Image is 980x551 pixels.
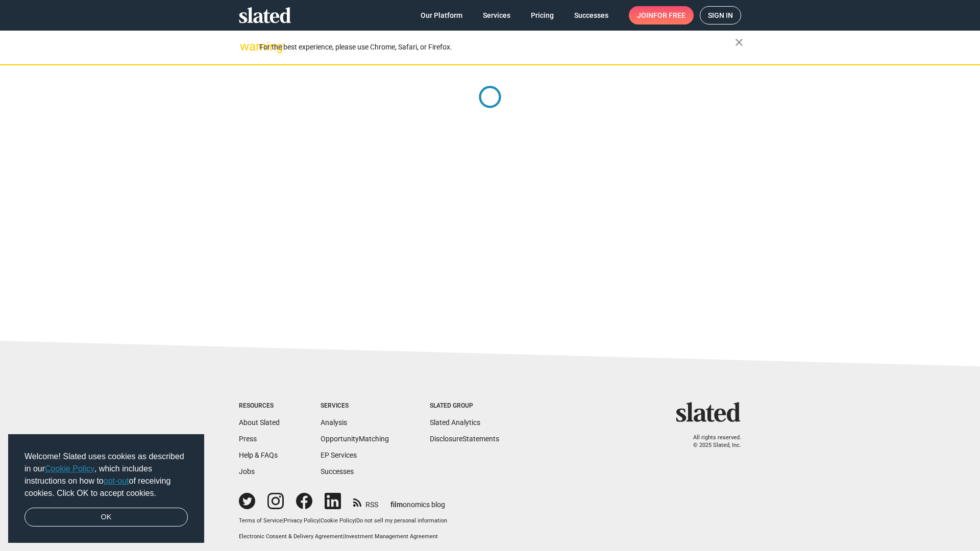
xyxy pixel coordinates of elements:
[239,402,280,410] div: Resources
[239,517,282,524] a: Terms of Service
[637,6,685,24] span: Join
[321,451,357,459] a: EP Services
[574,6,608,24] span: Successes
[523,6,562,24] a: Pricing
[240,40,252,53] mat-icon: warning
[531,6,554,24] span: Pricing
[356,517,447,525] button: Do not sell my personal information
[700,6,741,24] a: Sign in
[412,6,471,24] a: Our Platform
[475,6,519,24] a: Services
[239,435,257,443] a: Press
[321,435,389,443] a: OpportunityMatching
[430,418,480,427] a: Slated Analytics
[284,517,319,524] a: Privacy Policy
[343,533,345,540] span: |
[259,40,735,54] div: For the best experience, please use Chrome, Safari, or Firefox.
[421,6,462,24] span: Our Platform
[390,492,445,510] a: filmonomics blog
[653,6,685,24] span: for free
[682,434,741,449] p: All rights reserved. © 2025 Slated, Inc.
[321,418,347,427] a: Analysis
[239,418,280,427] a: About Slated
[353,494,378,510] a: RSS
[390,500,403,509] span: film
[239,467,255,475] a: Jobs
[355,517,356,524] span: |
[321,517,355,524] a: Cookie Policy
[24,450,188,499] span: Welcome! Slated uses cookies as described in our , which includes instructions on how to of recei...
[239,451,278,459] a: Help & FAQs
[483,6,510,24] span: Services
[733,36,745,48] mat-icon: close
[430,402,499,410] div: Slated Group
[319,517,321,524] span: |
[430,435,499,443] a: DisclosureStatements
[629,6,694,24] a: Joinfor free
[321,402,389,410] div: Services
[345,533,438,540] a: Investment Management Agreement
[321,467,354,475] a: Successes
[239,533,343,540] a: Electronic Consent & Delivery Agreement
[566,6,617,24] a: Successes
[45,464,94,473] a: Cookie Policy
[282,517,284,524] span: |
[104,477,129,485] a: opt-out
[708,7,733,24] span: Sign in
[24,508,188,527] a: dismiss cookie message
[8,434,204,543] div: cookieconsent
